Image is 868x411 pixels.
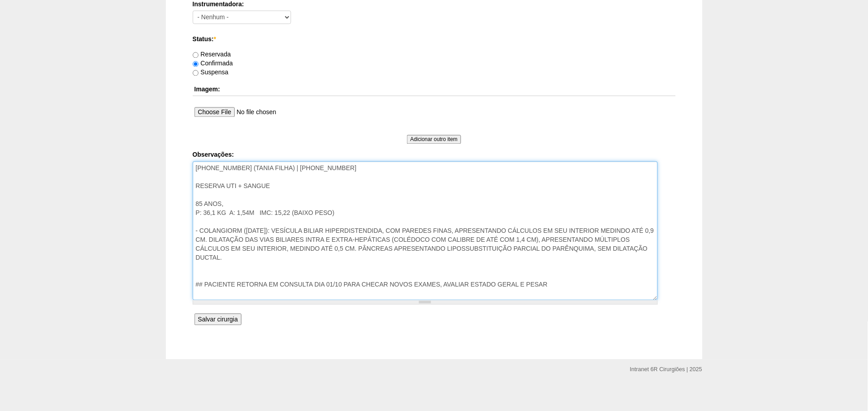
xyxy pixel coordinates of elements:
[193,69,229,76] label: Suspensa
[193,52,199,58] input: Reservada
[193,83,676,96] th: Imagem:
[214,36,216,43] span: Este campo é obrigatório.
[195,314,241,325] input: Salvar cirurgia
[407,135,462,144] input: Adicionar outro item
[193,35,676,44] label: Status:
[193,60,233,67] label: Confirmada
[193,70,199,76] input: Suspensa
[630,365,702,374] div: Intranet 6R Cirurgiões | 2025
[193,51,231,58] label: Reservada
[193,61,199,67] input: Confirmada
[193,150,676,159] label: Observações:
